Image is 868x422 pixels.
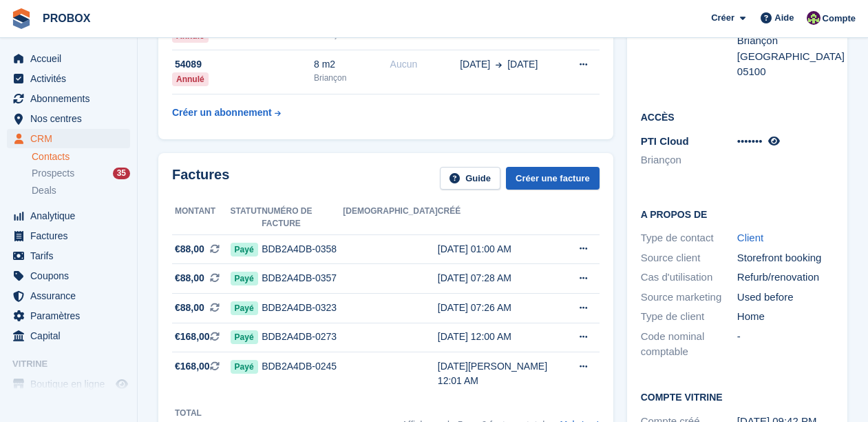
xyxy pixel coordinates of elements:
[30,326,113,345] span: Capital
[32,166,130,181] a: Prospects 35
[262,201,343,235] th: Numéro de facture
[737,49,834,65] div: [GEOGRAPHIC_DATA]
[7,129,130,148] a: menu
[30,286,113,305] span: Assurance
[438,359,571,388] div: [DATE][PERSON_NAME] 12:01 AM
[438,271,571,285] div: [DATE] 07:28 AM
[641,152,737,168] li: Briançon
[641,18,737,80] div: Adresse
[262,330,343,344] div: BDB2A4DB-0273
[172,201,231,235] th: Montant
[32,167,74,180] span: Prospects
[30,89,113,108] span: Abonnements
[113,168,130,179] div: 35
[175,271,204,285] span: €88,00
[262,359,343,374] div: BDB2A4DB-0245
[737,309,834,325] div: Home
[7,306,130,325] a: menu
[7,326,130,345] a: menu
[737,33,834,49] div: Briançon
[807,11,821,25] img: Jackson Collins
[30,206,113,225] span: Analytique
[114,376,130,392] a: Boutique d'aperçu
[30,69,113,88] span: Activités
[641,135,689,147] span: PTI Cloud
[37,7,96,30] a: PROBOX
[30,266,113,285] span: Coupons
[7,109,130,128] a: menu
[11,8,32,29] img: stora-icon-8386f47178a22dfd0bd8f6a31ec36ba5ce8667c1dd55bd0f319d3a0aa187defe.svg
[641,309,737,325] div: Type de client
[641,390,834,403] h2: Compte vitrine
[641,230,737,246] div: Type de contact
[737,250,834,266] div: Storefront booking
[438,330,571,344] div: [DATE] 12:00 AM
[172,57,314,72] div: 54089
[12,357,137,371] span: Vitrine
[172,105,272,120] div: Créer un abonnement
[7,374,130,394] a: menu
[314,72,390,84] div: Briançon
[30,109,113,128] span: Nos centres
[641,110,834,123] h2: Accès
[30,49,113,68] span: Accueil
[641,207,834,221] h2: A propos de
[175,330,210,344] span: €168,00
[390,57,461,72] div: Aucun
[823,12,856,26] span: Compte
[343,201,438,235] th: [DEMOGRAPHIC_DATA]
[30,374,113,394] span: Boutique en ligne
[262,271,343,285] div: BDB2A4DB-0357
[506,167,600,190] a: Créer une facture
[641,250,737,266] div: Source client
[30,129,113,148] span: CRM
[172,100,281,125] a: Créer un abonnement
[32,184,56,197] span: Deals
[438,201,571,235] th: Créé
[507,57,538,72] span: [DATE]
[30,306,113,325] span: Paramètres
[641,290,737,305] div: Source marketing
[460,57,490,72] span: [DATE]
[175,242,204,257] span: €88,00
[641,329,737,360] div: Code nominal comptable
[440,167,500,190] a: Guide
[711,11,734,25] span: Créer
[438,301,571,315] div: [DATE] 07:26 AM
[262,242,343,257] div: BDB2A4DB-0358
[737,329,834,360] div: -
[7,206,130,225] a: menu
[30,226,113,245] span: Factures
[737,290,834,305] div: Used before
[737,135,763,147] span: •••••••
[231,330,258,344] span: Payé
[262,301,343,315] div: BDB2A4DB-0323
[172,72,209,86] div: Annulé
[175,359,210,374] span: €168,00
[32,183,130,198] a: Deals
[175,301,204,315] span: €88,00
[737,270,834,285] div: Refurb/renovation
[7,246,130,265] a: menu
[314,57,390,72] div: 8 m2
[175,407,218,419] div: Total
[737,64,834,80] div: 05100
[7,49,130,68] a: menu
[231,301,258,315] span: Payé
[231,360,258,374] span: Payé
[30,246,113,265] span: Tarifs
[7,266,130,285] a: menu
[231,243,258,257] span: Payé
[774,11,794,25] span: Aide
[7,286,130,305] a: menu
[737,232,763,243] a: Client
[7,69,130,88] a: menu
[32,150,130,163] a: Contacts
[172,167,229,190] h2: Factures
[641,270,737,285] div: Cas d'utilisation
[438,242,571,257] div: [DATE] 01:00 AM
[7,226,130,245] a: menu
[231,272,258,285] span: Payé
[231,201,262,235] th: Statut
[7,89,130,108] a: menu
